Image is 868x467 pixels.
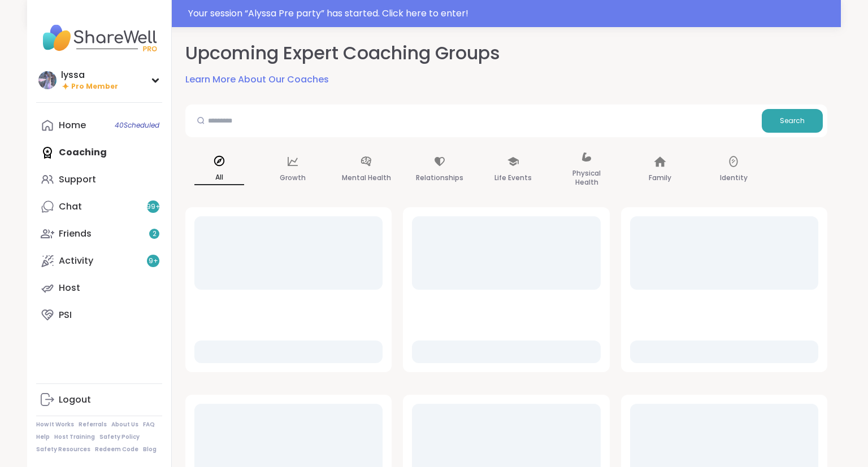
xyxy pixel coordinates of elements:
a: Host Training [54,433,95,441]
a: Learn More About Our Coaches [185,73,329,86]
a: Redeem Code [95,446,138,453]
div: Home [59,119,86,132]
div: Logout [59,394,91,406]
h2: Upcoming Expert Coaching Groups [185,41,500,66]
a: Home40Scheduled [36,112,162,139]
p: Growth [280,171,306,185]
a: Safety Resources [36,446,90,453]
span: Pro Member [71,82,118,91]
span: 2 [153,229,157,239]
a: PSI [36,302,162,329]
a: Blog [143,446,157,453]
a: About Us [111,421,138,429]
img: ShareWell Nav Logo [36,18,162,58]
p: Relationships [416,171,463,185]
div: Activity [59,255,93,267]
a: Activity9+ [36,247,162,274]
button: Search [762,109,823,133]
span: 99 + [146,202,160,212]
div: Support [59,173,96,186]
div: Friends [59,228,92,240]
a: Help [36,433,50,441]
a: Logout [36,386,162,413]
div: Chat [59,200,82,213]
a: How It Works [36,421,74,429]
a: Chat99+ [36,193,162,220]
a: FAQ [143,421,155,429]
div: lyssa [61,69,118,81]
a: Support [36,166,162,193]
p: All [194,171,244,185]
span: 9 + [149,256,158,266]
a: Safety Policy [99,433,140,441]
p: Physical Health [562,167,611,189]
div: Your session “ Alyssa Pre party ” has started. Click here to enter! [188,7,834,20]
span: 40 Scheduled [115,121,159,130]
p: Life Events [494,171,532,185]
img: lyssa [38,71,57,89]
span: Search [780,116,805,126]
div: Host [59,282,80,294]
a: Friends2 [36,220,162,247]
div: PSI [59,309,72,321]
p: Mental Health [342,171,391,185]
p: Family [649,171,671,185]
p: Identity [720,171,748,185]
a: Referrals [79,421,107,429]
a: Host [36,274,162,302]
